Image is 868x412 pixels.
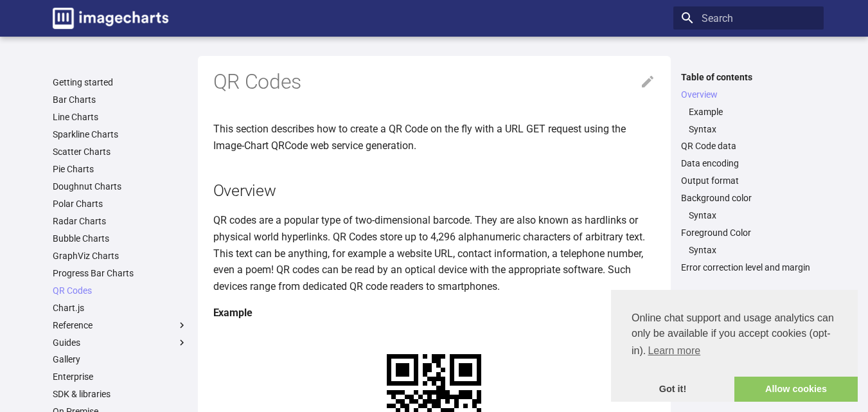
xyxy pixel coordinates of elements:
[53,146,188,157] a: Scatter Charts
[53,371,188,382] a: Enterprise
[53,215,188,227] a: Radar Charts
[681,157,816,169] a: Data encoding
[53,198,188,210] a: Polar Charts
[689,123,816,135] a: Syntax
[611,377,734,402] a: dismiss cookie message
[213,212,655,294] p: QR codes are a popular type of two-dimensional barcode. They are also known as hardlinks or physi...
[681,106,816,135] nav: Overview
[681,175,816,186] a: Output format
[673,71,824,274] nav: Table of contents
[689,210,816,221] a: Syntax
[213,179,655,202] h2: Overview
[681,244,816,256] nav: Foreground Color
[681,140,816,152] a: QR Code data
[213,305,655,321] h4: Example
[53,388,188,400] a: SDK & libraries
[53,111,188,123] a: Line Charts
[681,192,816,204] a: Background color
[53,354,188,365] a: Gallery
[53,285,188,296] a: QR Codes
[681,89,816,100] a: Overview
[734,377,858,402] a: allow cookies
[673,6,824,30] input: Search
[48,3,173,34] a: Image-Charts documentation
[53,8,168,29] img: logo
[632,310,837,361] span: Online chat support and usage analytics can only be available if you accept cookies (opt-in).
[53,302,188,314] a: Chart.js
[53,129,188,140] a: Sparkline Charts
[53,76,188,88] a: Getting started
[689,244,816,256] a: Syntax
[611,290,858,402] div: cookieconsent
[646,341,702,361] a: learn more about cookies
[673,71,824,83] label: Table of contents
[681,227,816,238] a: Foreground Color
[213,121,655,154] p: This section describes how to create a QR Code on the fly with a URL GET request using the Image-...
[53,233,188,244] a: Bubble Charts
[681,210,816,221] nav: Background color
[53,337,188,348] label: Guides
[689,106,816,118] a: Example
[53,267,188,279] a: Progress Bar Charts
[53,250,188,262] a: GraphViz Charts
[53,319,188,331] label: Reference
[53,94,188,105] a: Bar Charts
[53,181,188,192] a: Doughnut Charts
[213,69,655,96] h1: QR Codes
[53,163,188,175] a: Pie Charts
[681,262,816,273] a: Error correction level and margin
